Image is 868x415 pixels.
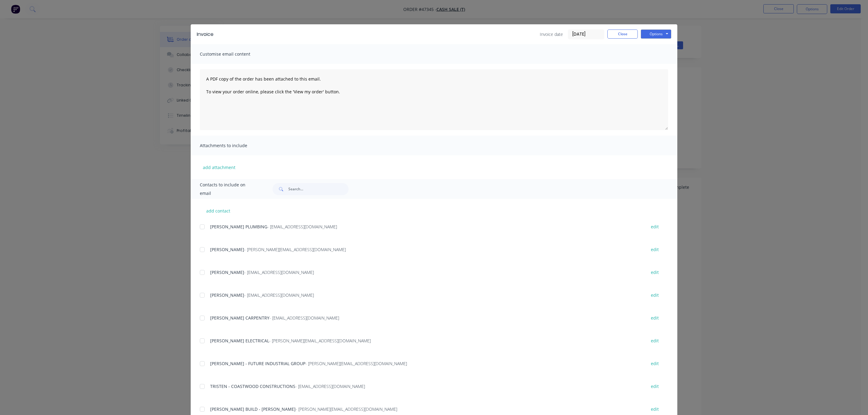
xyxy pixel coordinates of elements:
button: edit [647,245,662,254]
span: Attachments to include [200,141,267,150]
span: - [EMAIL_ADDRESS][DOMAIN_NAME] [244,292,314,298]
span: [PERSON_NAME] [210,269,244,275]
textarea: A PDF copy of the order has been attached to this email. To view your order online, please click ... [200,69,668,130]
span: - [EMAIL_ADDRESS][DOMAIN_NAME] [244,269,314,275]
div: Invoice [197,31,214,38]
button: edit [647,382,662,390]
span: [PERSON_NAME] ELECTRICAL [210,338,269,344]
button: Close [607,29,638,39]
span: - [EMAIL_ADDRESS][DOMAIN_NAME] [267,224,337,230]
span: TRISTEN - COASTWOOD CONSTRUCTIONS [210,383,295,389]
span: [PERSON_NAME] BUILD - [PERSON_NAME] [210,406,296,412]
button: edit [647,337,662,345]
button: Options [641,29,671,39]
button: edit [647,223,662,231]
button: edit [647,359,662,368]
span: - [EMAIL_ADDRESS][DOMAIN_NAME] [295,383,365,389]
span: - [PERSON_NAME][EMAIL_ADDRESS][DOMAIN_NAME] [269,338,371,344]
span: Contacts to include on email [200,181,257,198]
button: add contact [200,206,236,215]
button: add attachment [200,163,238,172]
span: [PERSON_NAME] CARPENTRY [210,315,269,321]
button: edit [647,405,662,413]
button: edit [647,291,662,299]
span: - [PERSON_NAME][EMAIL_ADDRESS][DOMAIN_NAME] [296,406,397,412]
span: Invoice date [540,31,563,37]
span: Customise email content [200,50,267,58]
span: [PERSON_NAME] PLUMBING [210,224,267,230]
button: edit [647,314,662,322]
span: - [PERSON_NAME][EMAIL_ADDRESS][DOMAIN_NAME] [244,247,346,252]
span: [PERSON_NAME] [210,292,244,298]
span: - [PERSON_NAME][EMAIL_ADDRESS][DOMAIN_NAME] [305,361,407,366]
input: Search... [288,183,349,195]
span: [PERSON_NAME] [210,247,244,252]
span: - [EMAIL_ADDRESS][DOMAIN_NAME] [269,315,339,321]
button: edit [647,268,662,276]
span: [PERSON_NAME] - FUTURE INDUSTRIAL GROUP [210,361,305,366]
